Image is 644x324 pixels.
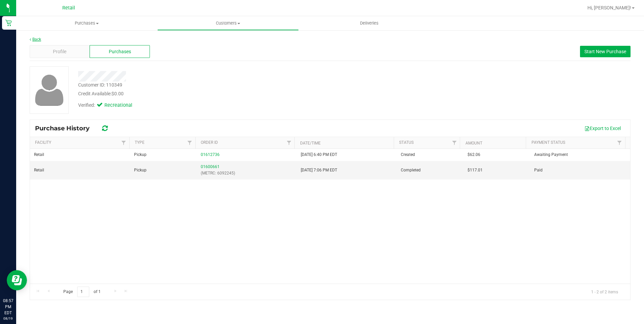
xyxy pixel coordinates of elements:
[534,152,568,158] span: Awaiting Payment
[3,298,13,316] p: 08:57 PM EDT
[401,167,421,173] span: Completed
[301,152,337,158] span: [DATE] 6:40 PM EDT
[35,125,96,132] span: Purchase History
[77,287,89,297] input: 1
[201,140,218,145] a: Order ID
[7,270,27,290] iframe: Resource center
[532,140,565,145] a: Payment Status
[184,137,195,149] a: Filter
[584,49,626,54] span: Start New Purchase
[301,167,337,173] span: [DATE] 7:06 PM EDT
[5,20,12,26] inline-svg: Retail
[468,152,480,158] span: $62.06
[299,16,440,30] a: Deliveries
[78,90,374,97] div: Credit Available:
[32,73,67,107] img: user-icon.png
[468,167,483,173] span: $117.01
[104,102,131,109] span: Recreational
[53,48,66,55] span: Profile
[62,5,75,11] span: Retail
[78,102,131,109] div: Verified:
[134,152,147,158] span: Pickup
[158,20,298,26] span: Customers
[300,141,321,145] a: Date/Time
[399,140,414,145] a: Status
[134,167,147,173] span: Pickup
[449,137,460,149] a: Filter
[111,91,124,96] span: $0.00
[587,5,631,10] span: Hi, [PERSON_NAME]!
[135,140,144,145] a: Type
[580,123,625,134] button: Export to Excel
[465,141,482,145] a: Amount
[534,167,543,173] span: Paid
[78,82,122,89] div: Customer ID: 110349
[614,137,625,149] a: Filter
[157,16,298,30] a: Customers
[283,137,294,149] a: Filter
[34,167,44,173] span: Retail
[401,152,415,158] span: Created
[201,170,293,176] p: (METRC: 6092245)
[201,164,220,169] a: 01600661
[3,316,13,321] p: 08/19
[16,16,157,30] a: Purchases
[351,20,388,26] span: Deliveries
[30,37,41,42] a: Back
[118,137,129,149] a: Filter
[201,152,220,157] a: 01612736
[586,287,623,297] span: 1 - 2 of 2 items
[34,152,44,158] span: Retail
[35,140,51,145] a: Facility
[580,46,631,57] button: Start New Purchase
[58,287,106,297] span: Page of 1
[109,48,131,55] span: Purchases
[16,20,157,26] span: Purchases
